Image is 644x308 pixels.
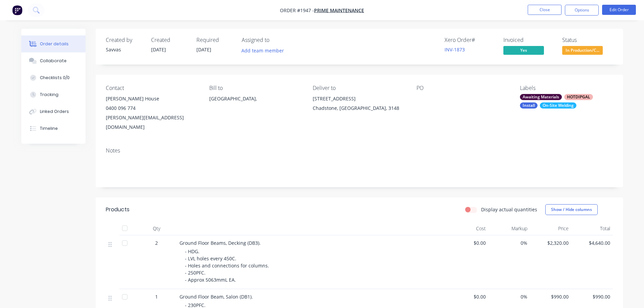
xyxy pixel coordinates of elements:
div: 0400 096 774 [106,103,198,113]
div: [STREET_ADDRESS]Chadstone, [GEOGRAPHIC_DATA], 3148 [313,94,405,116]
button: Tracking [21,86,86,103]
span: $2,320.00 [533,239,569,246]
button: Add team member [242,46,288,55]
span: 2 [155,239,158,246]
span: $990.00 [574,293,610,300]
button: Options [565,5,599,16]
div: Install [520,102,538,109]
div: [GEOGRAPHIC_DATA], [209,94,302,116]
div: [STREET_ADDRESS] [313,94,405,103]
div: Assigned to [242,37,309,43]
button: Show / Hide columns [545,204,598,215]
label: Display actual quantities [481,206,537,213]
button: Linked Orders [21,103,86,120]
div: Contact [106,85,198,91]
div: PO [416,85,509,91]
div: Cost [447,222,489,235]
div: Awaiting Materials [520,94,562,100]
img: Factory [12,5,22,15]
div: Order details [40,41,69,47]
div: Tracking [40,92,58,98]
span: Ground Floor Beams, Decking (DB3). [180,240,261,246]
div: On-Site Welding [540,102,576,109]
div: Markup [488,222,530,235]
span: In Production/C... [562,46,603,54]
span: - HDG. - LVL holes every 450C. - Holes and connections for columns. - 250PFC. - Approx 5063mmL EA. [185,248,270,283]
div: Collaborate [40,58,67,64]
div: Required [196,37,234,43]
button: Order details [21,35,86,52]
button: Collaborate [21,52,86,69]
span: Ground Floor Beam, Salon (DB1). [180,293,253,300]
div: Savvas [106,46,143,53]
a: INV-1873 [445,46,465,53]
span: $4,640.00 [574,239,610,246]
div: Labels [520,85,613,91]
div: Bill to [209,85,302,91]
div: [PERSON_NAME] House [106,94,198,103]
div: Notes [106,147,613,154]
div: Status [562,37,613,43]
div: Qty [136,222,177,235]
button: Timeline [21,120,86,137]
span: $0.00 [450,239,486,246]
span: [DATE] [196,46,211,53]
a: Prime Maintenance [314,7,364,14]
button: Close [528,5,562,15]
div: Deliver to [313,85,405,91]
button: In Production/C... [562,46,603,56]
div: Created [151,37,188,43]
div: Total [571,222,613,235]
button: Edit Order [602,5,636,15]
div: HOTDIPGAL [564,94,593,100]
span: 0% [491,293,527,300]
div: Price [530,222,572,235]
span: Yes [503,46,544,54]
div: [GEOGRAPHIC_DATA], [209,94,302,103]
button: Add team member [238,46,287,55]
div: Created by [106,37,143,43]
div: Timeline [40,125,58,132]
div: Linked Orders [40,109,69,115]
div: Xero Order # [445,37,495,43]
div: Checklists 0/0 [40,75,70,81]
span: $0.00 [450,293,486,300]
span: [DATE] [151,46,166,53]
span: Order #1947 - [280,7,314,14]
div: [PERSON_NAME][EMAIL_ADDRESS][DOMAIN_NAME] [106,113,198,132]
span: 1 [155,293,158,300]
div: Chadstone, [GEOGRAPHIC_DATA], 3148 [313,103,405,113]
div: [PERSON_NAME] House0400 096 774[PERSON_NAME][EMAIL_ADDRESS][DOMAIN_NAME] [106,94,198,132]
button: Checklists 0/0 [21,69,86,86]
div: Products [106,206,129,214]
span: $990.00 [533,293,569,300]
div: Invoiced [503,37,554,43]
span: 0% [491,239,527,246]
